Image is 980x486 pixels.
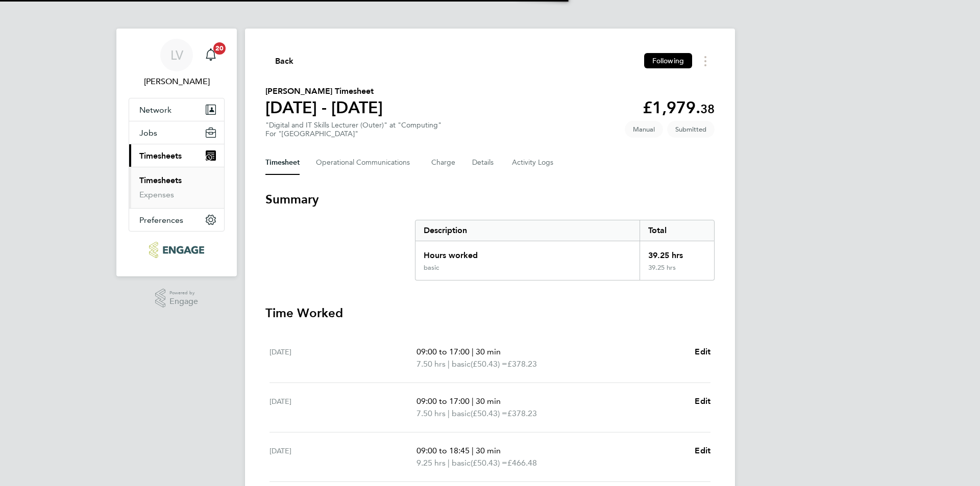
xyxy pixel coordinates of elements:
img: ncclondon-logo-retina.png [149,242,204,258]
a: Edit [695,346,710,358]
div: 39.25 hrs [640,241,714,264]
a: Timesheets [139,175,182,185]
span: 30 min [476,347,501,356]
span: 09:00 to 17:00 [416,396,470,406]
span: (£50.43) = [471,408,507,418]
span: basic [452,457,471,469]
button: Jobs [129,121,224,144]
a: 20 [201,39,221,71]
span: This timesheet was manually created. [625,121,663,138]
span: Jobs [139,128,157,138]
button: Timesheets [129,144,224,167]
div: Hours worked [415,241,640,264]
span: 09:00 to 17:00 [416,347,470,356]
span: £378.23 [507,359,537,369]
span: basic [452,358,471,370]
span: | [472,446,474,455]
span: £378.23 [507,408,537,418]
div: [DATE] [269,395,416,420]
span: Edit [695,347,710,356]
span: | [448,359,450,369]
span: £466.48 [507,458,537,468]
button: Charge [431,150,456,175]
button: Details [472,150,496,175]
div: [DATE] [269,346,416,370]
span: basic [452,407,471,420]
span: 7.50 hrs [416,408,446,418]
span: Timesheets [139,151,182,161]
span: 20 [213,42,226,55]
a: Edit [695,445,710,457]
span: | [472,396,474,406]
div: Description [415,220,640,241]
span: 30 min [476,396,501,406]
a: Powered byEngage [155,289,199,308]
div: Timesheets [129,167,224,208]
span: This timesheet is Submitted. [667,121,715,138]
span: (£50.43) = [471,359,507,369]
span: 7.50 hrs [416,359,446,369]
span: 09:00 to 18:45 [416,446,470,455]
span: | [448,408,450,418]
span: Preferences [139,215,183,225]
span: Edit [695,446,710,455]
span: | [472,347,474,356]
div: 39.25 hrs [640,264,714,280]
span: Lisa Vose [129,75,225,88]
span: Network [139,105,171,115]
h1: [DATE] - [DATE] [265,97,383,118]
button: Operational Communications [316,150,415,175]
span: Engage [169,297,198,306]
button: Following [644,53,692,68]
div: basic [424,264,439,272]
span: Edit [695,396,710,406]
button: Activity Logs [512,150,555,175]
a: Go to home page [129,242,225,258]
h3: Summary [265,191,715,208]
div: "Digital and IT Skills Lecturer (Outer)" at "Computing" [265,121,442,138]
span: Powered by [169,289,198,297]
button: Back [265,55,294,67]
a: Expenses [139,190,174,199]
div: Summary [415,220,715,280]
div: For "[GEOGRAPHIC_DATA]" [265,130,442,138]
nav: Main navigation [116,29,237,276]
span: Back [275,55,294,67]
span: Following [652,56,684,65]
span: (£50.43) = [471,458,507,468]
button: Network [129,98,224,121]
span: 9.25 hrs [416,458,446,468]
span: | [448,458,450,468]
a: LV[PERSON_NAME] [129,39,225,88]
span: LV [170,48,183,62]
span: 38 [700,101,715,116]
div: [DATE] [269,445,416,469]
a: Edit [695,395,710,407]
h2: [PERSON_NAME] Timesheet [265,85,383,97]
div: Total [640,220,714,241]
span: 30 min [476,446,501,455]
app-decimal: £1,979. [643,98,715,117]
button: Timesheet [265,150,300,175]
button: Timesheets Menu [696,53,715,69]
button: Preferences [129,209,224,231]
h3: Time Worked [265,305,715,321]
